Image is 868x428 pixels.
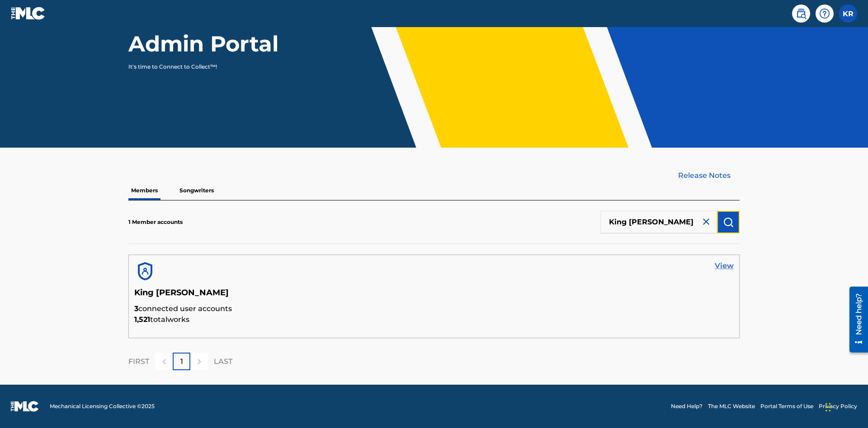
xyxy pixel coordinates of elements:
[723,217,734,228] img: Search Works
[843,283,868,357] iframe: Resource Center
[600,211,717,233] input: Search Members
[214,356,232,367] p: LAST
[134,261,156,282] img: account
[792,5,810,23] a: Public Search
[11,401,39,412] img: logo
[11,7,46,20] img: MLC Logo
[708,402,755,410] a: The MLC Website
[796,8,807,19] img: search
[839,5,857,23] div: User Menu
[50,402,155,410] span: Mechanical Licensing Collective © 2025
[128,356,149,367] p: FIRST
[134,288,734,303] h5: King [PERSON_NAME]
[701,216,712,227] img: close
[134,314,734,325] p: total works
[134,315,150,324] span: 1,521
[823,385,868,428] iframe: Chat Widget
[826,394,831,421] div: Drag
[134,303,734,314] p: connected user accounts
[128,218,183,226] p: 1 Member accounts
[134,304,138,313] span: 3
[177,181,217,200] p: Songwriters
[819,8,830,19] img: help
[819,402,857,410] a: Privacy Policy
[671,402,703,410] a: Need Help?
[816,5,834,23] div: Help
[128,181,160,200] p: Members
[678,170,740,181] a: Release Notes
[715,261,734,271] a: View
[128,63,285,71] p: It's time to Connect to Collect™!
[180,356,183,367] p: 1
[760,402,813,410] a: Portal Terms of Use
